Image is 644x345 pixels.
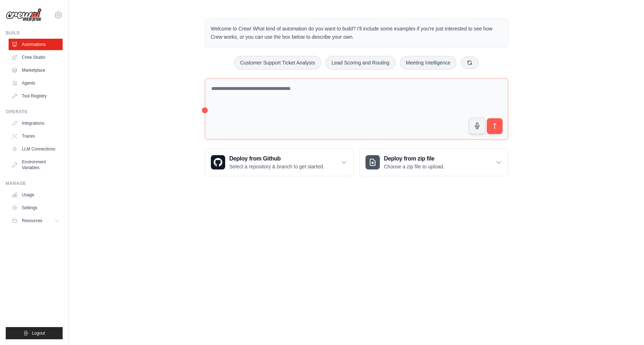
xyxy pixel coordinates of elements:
[6,327,63,339] button: Logout
[9,77,63,89] a: Agents
[9,143,63,155] a: LLM Connections
[9,52,63,63] a: Crew Studio
[400,56,457,70] button: Meeting Intelligence
[6,109,63,115] div: Operate
[9,90,63,102] a: Tool Registry
[22,218,42,224] span: Resources
[229,154,324,163] h3: Deploy from Github
[9,39,63,50] a: Automations
[6,8,42,22] img: Logo
[211,25,502,41] p: Welcome to Crew! What kind of automation do you want to build? I'll include some examples if you'...
[384,154,445,163] h3: Deploy from zip file
[234,56,321,70] button: Customer Support Ticket Analysis
[9,130,63,142] a: Traces
[6,30,63,36] div: Build
[384,163,445,170] p: Choose a zip file to upload.
[9,156,63,173] a: Environment Variables
[325,56,396,70] button: Lead Scoring and Routing
[9,215,63,226] button: Resources
[9,64,63,76] a: Marketplace
[9,118,63,129] a: Integrations
[32,330,45,336] span: Logout
[229,163,324,170] p: Select a repository & branch to get started.
[9,189,63,201] a: Usage
[9,202,63,214] a: Settings
[6,181,63,186] div: Manage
